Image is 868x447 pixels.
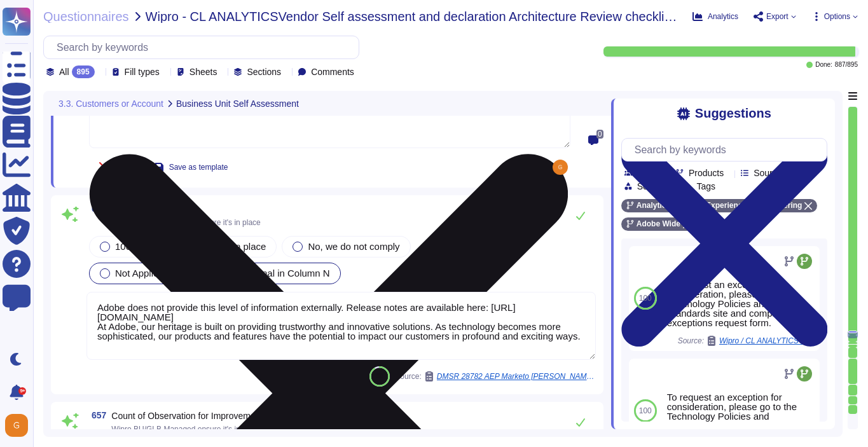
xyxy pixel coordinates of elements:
[247,67,281,76] span: Sections
[189,67,217,76] span: Sheets
[59,99,163,108] span: 3.3. Customers or Account
[43,10,129,23] span: Questionnaires
[835,62,858,68] span: 887 / 895
[628,139,827,161] input: Search by keywords
[708,13,738,20] span: Analytics
[125,67,160,76] span: Fill types
[639,407,652,415] span: 100
[86,204,106,213] span: 656
[146,10,682,23] span: Wipro - CL ANALYTICSVendor Self assessment and declaration Architecture Review checklist ver 1.7....
[639,294,652,302] span: 100
[176,99,299,108] span: Business Unit Self Assessment
[86,411,106,420] span: 657
[5,414,28,437] img: user
[376,373,383,380] span: 90
[815,62,832,68] span: Done:
[18,387,26,395] div: 9+
[3,411,37,439] button: user
[50,36,359,58] input: Search by keywords
[667,392,815,440] div: To request an exception for consideration, please go to the Technology Policies and Standards sit...
[72,65,95,78] div: 895
[596,130,603,139] span: 0
[824,13,850,20] span: Options
[86,292,596,360] textarea: Adobe does not provide this level of information externally. Release notes are available here: [U...
[553,160,568,175] img: user
[59,67,69,76] span: All
[311,67,354,76] span: Comments
[766,13,789,20] span: Export
[692,11,738,22] button: Analytics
